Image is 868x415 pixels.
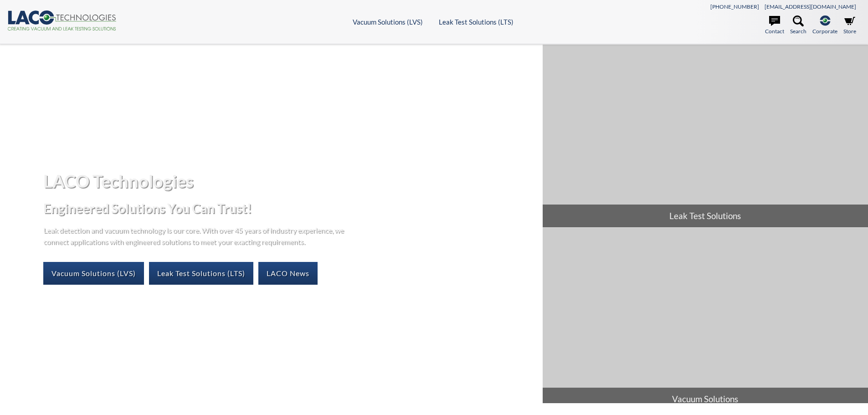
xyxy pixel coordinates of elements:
[843,15,856,36] a: Store
[543,228,868,410] a: Vacuum Solutions
[439,18,514,26] a: Leak Test Solutions (LTS)
[43,224,349,247] p: Leak detection and vacuum technology is our core. With over 45 years of industry experience, we c...
[765,15,784,36] a: Contact
[43,200,535,217] h2: Engineered Solutions You Can Trust!
[543,45,868,227] a: Leak Test Solutions
[543,205,868,227] span: Leak Test Solutions
[353,18,423,26] a: Vacuum Solutions (LVS)
[258,262,318,285] a: LACO News
[790,15,806,36] a: Search
[43,262,144,285] a: Vacuum Solutions (LVS)
[812,27,837,36] span: Corporate
[543,388,868,410] span: Vacuum Solutions
[43,170,535,192] h1: LACO Technologies
[765,3,856,10] a: [EMAIL_ADDRESS][DOMAIN_NAME]
[710,3,759,10] a: [PHONE_NUMBER]
[149,262,253,285] a: Leak Test Solutions (LTS)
